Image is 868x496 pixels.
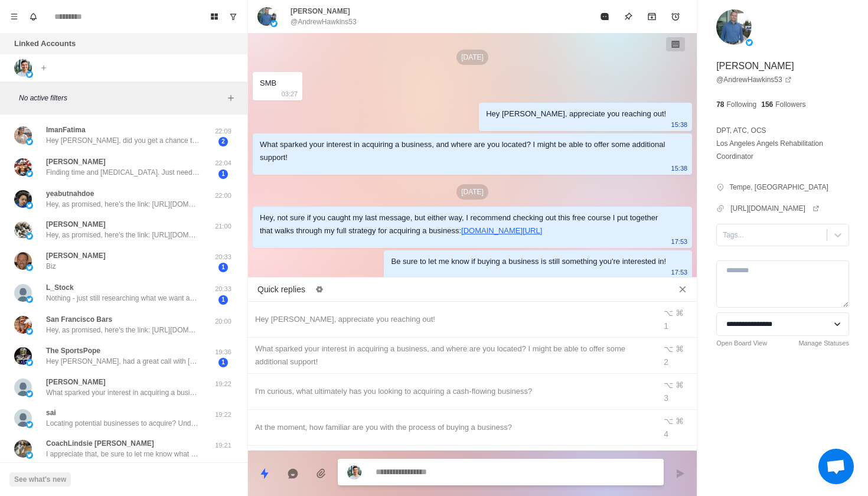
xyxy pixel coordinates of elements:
[291,6,350,17] p: [PERSON_NAME]
[281,462,305,485] button: Reply with AI
[46,188,94,199] p: yeabutnahdoe
[224,7,243,26] button: Show unread conversations
[26,328,33,335] img: picture
[24,7,43,26] button: Notifications
[727,99,757,110] p: Following
[664,415,690,440] div: ⌥ ⌘ 4
[208,440,238,451] p: 19:21
[208,284,238,294] p: 20:33
[260,77,276,90] div: SMB
[218,137,228,146] span: 2
[46,356,200,367] p: Hey [PERSON_NAME], had a great call with [PERSON_NAME] [DATE] really good back and forth looking ...
[9,472,71,487] button: See what's new
[255,421,648,434] div: At the moment, how familiar are you with the process of buying a business?
[46,377,106,387] p: [PERSON_NAME]
[616,5,640,28] button: Pin
[486,107,666,120] div: Hey [PERSON_NAME], appreciate you reaching out!
[14,378,32,396] img: picture
[46,418,200,429] p: Locating potential businesses to acquire? Understanding exactly what makes a "good deal” and how ...
[26,390,33,397] img: picture
[664,342,690,368] div: ⌥ ⌘ 2
[46,282,74,293] p: L_Stock
[46,407,56,418] p: sai
[208,221,238,231] p: 21:00
[671,235,688,248] p: 17:53
[26,170,33,177] img: picture
[761,99,773,110] p: 156
[46,387,200,398] p: What sparked your interest in acquiring a business, and where are you located? I might be able to...
[26,138,33,145] img: picture
[14,38,76,50] p: Linked Accounts
[746,39,753,46] img: picture
[208,379,238,389] p: 19:22
[46,230,200,240] p: Hey, as promised, here's the link: [URL][DOMAIN_NAME] P.S.: If you want to buy a "boring" busines...
[46,167,200,178] p: Finding time and [MEDICAL_DATA]. Just need to carbe out time and be focused . That's it.
[5,7,24,26] button: Menu
[46,199,200,210] p: Hey, as promised, here's the link: [URL][DOMAIN_NAME] P.S.: If you want to buy a "boring" busines...
[309,462,333,485] button: Add media
[26,452,33,459] img: picture
[347,465,361,479] img: picture
[716,9,752,45] img: picture
[26,421,33,428] img: picture
[291,17,357,27] p: @AndrewHawkins53
[46,250,106,261] p: [PERSON_NAME]
[46,438,154,449] p: CoachLindsie [PERSON_NAME]
[14,59,32,77] img: picture
[775,99,805,110] p: Followers
[46,345,100,356] p: The SportsPope
[664,378,690,404] div: ⌥ ⌘ 3
[208,347,238,357] p: 19:36
[14,347,32,365] img: picture
[46,219,106,230] p: [PERSON_NAME]
[730,203,820,214] a: [URL][DOMAIN_NAME]
[46,325,200,335] p: Hey, as promised, here's the link: [URL][DOMAIN_NAME] P.S.: If you want to buy a "boring" busines...
[208,252,238,262] p: 20:33
[456,184,488,200] p: [DATE]
[14,190,32,208] img: picture
[205,7,224,26] button: Board View
[224,91,238,105] button: Add filters
[798,338,849,348] a: Manage Statuses
[716,59,794,73] p: [PERSON_NAME]
[218,169,228,179] span: 1
[14,440,32,458] img: picture
[668,462,692,485] button: Send message
[218,295,228,305] span: 1
[208,126,238,136] p: 22:09
[282,87,298,100] p: 03:27
[391,255,666,268] div: Be sure to let me know if buying a business is still something you're interested in!
[255,385,648,398] div: I'm curious, what ultimately has you looking to acquiring a cash-flowing business?
[14,221,32,239] img: picture
[14,316,32,334] img: picture
[37,61,51,75] button: Add account
[716,338,767,348] a: Open Board View
[257,7,276,26] img: picture
[673,280,692,299] button: Close quick replies
[208,316,238,327] p: 20:00
[46,293,200,304] p: Nothing - just still researching what we want and the general apprehension of leaving the corpora...
[716,99,724,110] p: 78
[26,71,33,78] img: picture
[19,93,224,103] p: No active filters
[270,20,278,27] img: picture
[640,5,664,28] button: Archive
[260,138,666,164] div: What sparked your interest in acquiring a business, and where are you located? I might be able to...
[26,233,33,240] img: picture
[310,280,329,299] button: Edit quick replies
[46,314,112,325] p: San Francisco Bars
[208,158,238,168] p: 22:04
[664,306,690,332] div: ⌥ ⌘ 1
[26,359,33,366] img: picture
[818,449,854,484] div: Open chat
[218,263,228,272] span: 1
[716,74,792,85] a: @AndrewHawkins53
[46,156,106,167] p: [PERSON_NAME]
[671,118,688,131] p: 15:38
[26,296,33,303] img: picture
[208,191,238,201] p: 22:00
[671,162,688,175] p: 15:38
[664,5,687,28] button: Add reminder
[729,182,828,192] p: Tempe, [GEOGRAPHIC_DATA]
[14,252,32,270] img: picture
